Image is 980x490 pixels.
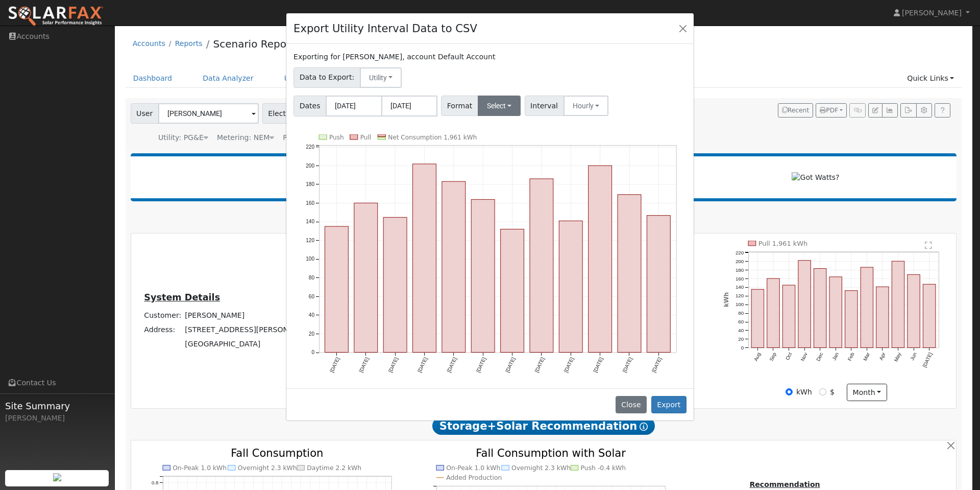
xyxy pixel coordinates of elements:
[563,96,609,116] button: Hourly
[647,215,671,352] rect: onclick=""
[293,20,477,37] h4: Export Utility Interval Data to CSV
[616,396,647,413] button: Close
[309,312,315,318] text: 40
[534,356,546,373] text: [DATE]
[358,356,370,373] text: [DATE]
[306,238,314,243] text: 120
[501,229,524,352] rect: onclick=""
[309,293,315,299] text: 60
[293,96,326,116] span: Dates
[416,356,428,373] text: [DATE]
[471,199,495,352] rect: onclick=""
[293,67,360,88] span: Data to Export:
[312,349,315,355] text: 0
[306,219,314,224] text: 140
[651,396,687,413] button: Export
[676,21,690,35] button: Close
[388,134,477,141] text: Net Consumption 1,961 kWh
[618,195,641,353] rect: onclick=""
[354,203,378,352] rect: onclick=""
[325,226,349,352] rect: onclick=""
[329,134,344,141] text: Push
[329,356,340,373] text: [DATE]
[530,179,553,353] rect: onclick=""
[306,144,314,150] text: 220
[387,356,399,373] text: [DATE]
[309,275,315,281] text: 80
[589,166,612,352] rect: onclick=""
[306,200,314,205] text: 160
[446,356,458,373] text: [DATE]
[413,164,436,353] rect: onclick=""
[651,356,663,373] text: [DATE]
[306,181,314,187] text: 180
[306,256,314,262] text: 100
[592,356,604,373] text: [DATE]
[383,217,407,352] rect: onclick=""
[563,356,575,373] text: [DATE]
[525,96,564,116] span: Interval
[478,96,521,116] button: Select
[309,331,315,336] text: 20
[441,96,478,116] span: Format
[504,356,516,373] text: [DATE]
[306,162,314,168] text: 200
[475,356,487,373] text: [DATE]
[360,67,402,88] button: Utility
[622,356,633,373] text: [DATE]
[442,181,465,352] rect: onclick=""
[360,134,371,141] text: Pull
[559,221,582,352] rect: onclick=""
[293,52,495,62] label: Exporting for [PERSON_NAME], account Default Account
